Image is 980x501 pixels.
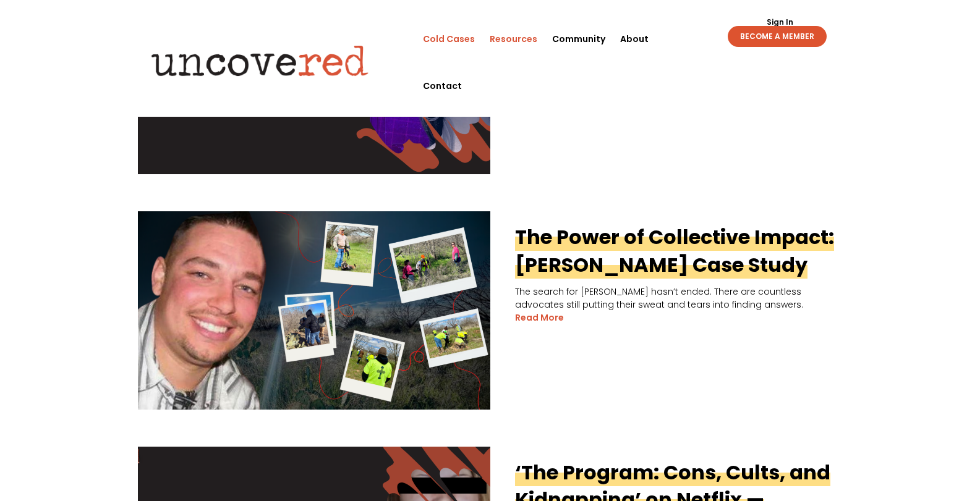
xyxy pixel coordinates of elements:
a: Contact [423,62,462,109]
a: Resources [490,15,537,62]
a: read more [515,311,564,324]
p: The search for [PERSON_NAME] hasn’t ended. There are countless advocates still putting their swea... [138,285,843,311]
a: About [620,15,649,62]
img: The Power of Collective Impact: Brandon Lawson Case Study [138,211,490,409]
a: Community [552,15,605,62]
a: Cold Cases [423,15,475,62]
img: Uncovered logo [141,36,379,85]
a: BECOME A MEMBER [728,26,827,47]
a: The Power of Collective Impact: [PERSON_NAME] Case Study [515,223,834,279]
a: Sign In [760,19,800,26]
